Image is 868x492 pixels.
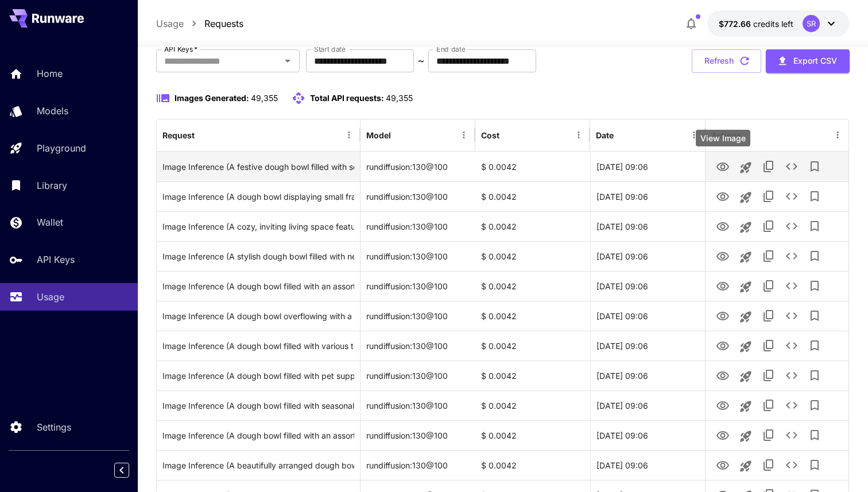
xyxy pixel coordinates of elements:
div: 29 Aug, 2025 09:06 [590,241,705,271]
button: Copy TaskUUID [757,334,780,357]
span: 49,355 [251,93,278,103]
div: $772.65829 [719,18,793,30]
button: Copy TaskUUID [757,394,780,417]
p: Wallet [37,215,63,229]
button: View Image [711,363,734,387]
button: Add to library [803,424,826,447]
div: Date [596,130,614,140]
button: Launch in playground [734,335,757,358]
img: tab_domain_overview_orange.svg [31,67,40,76]
div: Click to copy prompt [162,421,354,450]
div: rundiffusion:130@100 [361,390,475,420]
div: rundiffusion:130@100 [361,181,475,211]
p: Usage [156,17,184,30]
div: Keywords by Traffic [127,68,193,75]
div: SR [803,15,820,32]
button: See details [780,454,803,476]
div: 29 Aug, 2025 09:06 [590,390,705,420]
button: See details [780,364,803,387]
div: $ 0.0042 [475,390,590,420]
span: credits left [753,19,793,29]
button: Copy TaskUUID [757,185,780,208]
button: Copy TaskUUID [757,364,780,387]
div: Click to copy prompt [162,272,354,301]
div: 29 Aug, 2025 09:06 [590,420,705,450]
div: 29 Aug, 2025 09:06 [590,152,705,181]
button: View Image [711,184,734,208]
button: Add to library [803,245,826,268]
div: Click to copy prompt [162,451,354,480]
p: Models [37,104,68,118]
div: $ 0.0042 [475,420,590,450]
div: $ 0.0042 [475,271,590,301]
button: Open [280,53,296,69]
label: End date [436,44,465,54]
button: View Image [711,214,734,238]
div: $ 0.0042 [475,450,590,480]
span: 49,355 [386,93,413,103]
button: Launch in playground [734,305,757,328]
button: $772.65829SR [707,10,850,37]
button: Add to library [803,394,826,417]
div: Collapse sidebar [123,460,138,481]
button: Copy TaskUUID [757,424,780,447]
div: View Image [696,130,750,146]
button: Menu [830,127,846,143]
button: Copy TaskUUID [757,245,780,268]
button: Add to library [803,304,826,327]
button: Add to library [803,185,826,208]
button: Launch in playground [734,395,757,418]
div: $ 0.0042 [475,211,590,241]
span: $772.66 [719,19,753,29]
div: $ 0.0042 [475,241,590,271]
div: Domain Overview [44,68,103,75]
button: See details [780,215,803,238]
button: Launch in playground [734,365,757,388]
a: Requests [204,17,243,30]
button: Copy TaskUUID [757,215,780,238]
span: Images Generated: [175,93,249,103]
div: 29 Aug, 2025 09:06 [590,271,705,301]
div: Click to copy prompt [162,182,354,211]
div: $ 0.0042 [475,361,590,390]
div: rundiffusion:130@100 [361,361,475,390]
button: Copy TaskUUID [757,274,780,297]
button: See details [780,304,803,327]
button: Menu [571,127,587,143]
button: Add to library [803,364,826,387]
div: Model [366,130,391,140]
div: rundiffusion:130@100 [361,152,475,181]
p: Settings [37,420,71,434]
button: Launch in playground [734,246,757,269]
button: Launch in playground [734,186,757,209]
button: Launch in playground [734,216,757,239]
button: View Image [711,393,734,417]
div: Domain: [URL] [30,30,82,39]
button: Copy TaskUUID [757,454,780,476]
button: View Image [711,423,734,447]
button: Launch in playground [734,276,757,299]
p: Library [37,179,67,192]
span: Total API requests: [310,93,384,103]
button: Sort [392,127,408,143]
div: v 4.0.25 [32,18,56,28]
button: See details [780,334,803,357]
div: Cost [481,130,499,140]
button: Sort [501,127,517,143]
button: See details [780,155,803,178]
img: website_grey.svg [18,30,28,39]
button: Launch in playground [734,425,757,448]
button: Menu [341,127,357,143]
button: Collapse sidebar [114,463,129,478]
div: 29 Aug, 2025 09:06 [590,181,705,211]
div: Click to copy prompt [162,331,354,361]
button: Copy TaskUUID [757,304,780,327]
button: View Image [711,334,734,357]
p: API Keys [37,253,75,266]
button: Add to library [803,155,826,178]
button: View Image [711,453,734,476]
div: rundiffusion:130@100 [361,271,475,301]
nav: breadcrumb [156,17,243,30]
div: rundiffusion:130@100 [361,331,475,361]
